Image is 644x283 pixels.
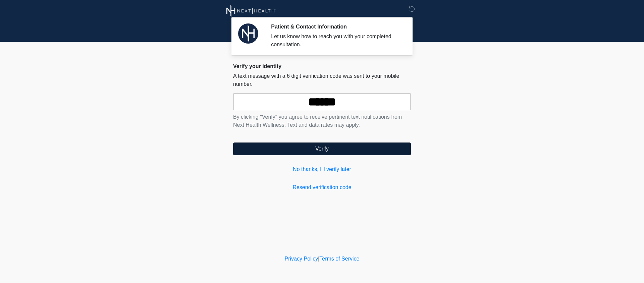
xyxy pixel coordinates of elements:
a: Terms of Service [319,256,359,262]
a: No thanks, I'll verify later [233,165,411,173]
h2: Verify your identity [233,63,411,69]
a: | [318,256,319,262]
img: Agent Avatar [238,23,258,44]
p: A text message with a 6 digit verification code was sent to your mobile number. [233,72,411,88]
h2: Patient & Contact Information [271,23,401,30]
p: By clicking "Verify" you agree to receive pertinent text notifications from Next Health Wellness.... [233,113,411,129]
div: Let us know how to reach you with your completed consultation. [271,33,401,49]
img: Next Health Wellness Logo [226,5,276,17]
a: Resend verification code [233,183,411,191]
a: Privacy Policy [285,256,318,262]
button: Verify [233,143,411,155]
